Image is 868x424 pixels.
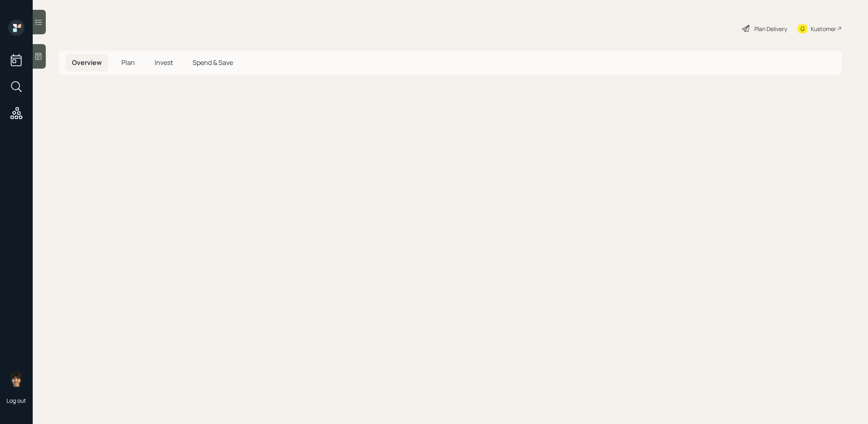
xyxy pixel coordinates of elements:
[8,370,25,387] img: treva-nostdahl-headshot.png
[811,25,836,33] div: Kustomer
[72,58,102,67] span: Overview
[193,58,233,67] span: Spend & Save
[754,25,787,33] div: Plan Delivery
[121,58,135,67] span: Plan
[7,397,26,404] div: Log out
[155,58,173,67] span: Invest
